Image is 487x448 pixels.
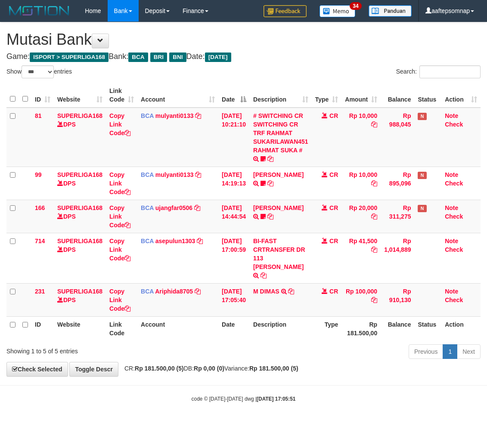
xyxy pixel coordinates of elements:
[194,204,200,211] a: Copy ujangfar0506 to clipboard
[253,288,279,295] a: M DIMAS
[155,288,193,295] a: Ariphida8705
[350,2,361,10] span: 34
[371,121,377,128] a: Copy Rp 10,000 to clipboard
[341,233,381,283] td: Rp 41,500
[22,65,54,78] select: Showentries
[249,365,298,372] strong: Rp 181.500,00 (5)
[418,205,426,212] span: Has Note
[141,204,154,211] span: BCA
[341,83,381,108] th: Amount: activate to sort column ascending
[195,288,201,295] a: Copy Ariphida8705 to clipboard
[381,200,414,233] td: Rp 311,275
[371,297,377,303] a: Copy Rp 100,000 to clipboard
[312,316,342,341] th: Type
[192,396,296,402] small: code © [DATE]-[DATE] dwg |
[381,283,414,316] td: Rp 910,130
[109,288,130,312] a: Copy Link Code
[6,362,68,377] a: Check Selected
[445,213,463,220] a: Check
[414,316,441,341] th: Status
[6,65,72,78] label: Show entries
[155,112,194,119] a: mulyanti0133
[250,83,312,108] th: Description: activate to sort column ascending
[155,171,194,178] a: mulyanti0133
[135,365,184,372] strong: Rp 181.500,00 (5)
[445,246,463,253] a: Check
[205,53,231,62] span: [DATE]
[267,180,273,187] a: Copy MUHAMMAD REZA to clipboard
[312,83,342,108] th: Type: activate to sort column ascending
[218,167,250,200] td: [DATE] 14:19:13
[445,180,463,187] a: Check
[54,108,106,167] td: DPS
[381,233,414,283] td: Rp 1,014,889
[341,167,381,200] td: Rp 10,000
[6,343,196,355] div: Showing 1 to 5 of 5 entries
[218,200,250,233] td: [DATE] 14:44:54
[195,171,201,178] a: Copy mulyanti0133 to clipboard
[155,204,192,211] a: ujangfar0506
[169,53,186,62] span: BNI
[218,283,250,316] td: [DATE] 17:05:40
[120,365,298,372] span: CR: DB: Variance:
[141,112,154,119] span: BCA
[371,180,377,187] a: Copy Rp 10,000 to clipboard
[54,167,106,200] td: DPS
[319,5,356,17] img: Button%20Memo.svg
[257,396,295,402] strong: [DATE] 17:05:51
[155,238,195,244] a: asepulun1303
[54,83,106,108] th: Website: activate to sort column ascending
[141,171,154,178] span: BCA
[128,53,148,62] span: BCA
[267,213,273,220] a: Copy NOVEN ELING PRAYOG to clipboard
[457,344,481,359] a: Next
[57,171,102,178] a: SUPERLIGA168
[141,288,154,295] span: BCA
[109,112,130,136] a: Copy Link Code
[54,200,106,233] td: DPS
[371,246,377,253] a: Copy Rp 41,500 to clipboard
[441,83,481,108] th: Action: activate to sort column ascending
[418,113,426,120] span: Has Note
[329,288,338,295] span: CR
[445,238,458,244] a: Note
[150,53,167,62] span: BRI
[419,65,481,78] input: Search:
[329,171,338,178] span: CR
[31,316,54,341] th: ID
[253,112,308,154] a: # SWITCHING CR SWITCHING CR TRF RAHMAT SUKARILAWAN451 RAHMAT SUKA #
[381,108,414,167] td: Rp 988,045
[445,121,463,128] a: Check
[381,83,414,108] th: Balance
[409,344,443,359] a: Previous
[445,171,458,178] a: Note
[341,316,381,341] th: Rp 181.500,00
[264,5,307,17] img: Feedback.jpg
[396,65,481,78] label: Search:
[250,316,312,341] th: Description
[445,288,458,295] a: Note
[109,204,130,229] a: Copy Link Code
[35,288,45,295] span: 231
[141,238,154,244] span: BCA
[329,238,338,244] span: CR
[381,167,414,200] td: Rp 895,096
[57,238,102,244] a: SUPERLIGA168
[218,83,250,108] th: Date: activate to sort column descending
[218,233,250,283] td: [DATE] 17:00:59
[35,238,45,244] span: 714
[35,112,42,119] span: 81
[441,316,481,341] th: Action
[6,53,481,61] h4: Game: Bank: Date:
[218,108,250,167] td: [DATE] 10:21:10
[6,31,481,48] h1: Mutasi Bank
[54,233,106,283] td: DPS
[267,155,273,162] a: Copy # SWITCHING CR SWITCHING CR TRF RAHMAT SUKARILAWAN451 RAHMAT SUKA # to clipboard
[445,112,458,119] a: Note
[69,362,118,377] a: Toggle Descr
[35,171,42,178] span: 99
[261,272,267,279] a: Copy BI-FAST CRTRANSFER DR 113 MOCHAMMAD ARIF SYA to clipboard
[106,316,137,341] th: Link Code
[418,172,426,179] span: Has Note
[253,171,304,178] a: [PERSON_NAME]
